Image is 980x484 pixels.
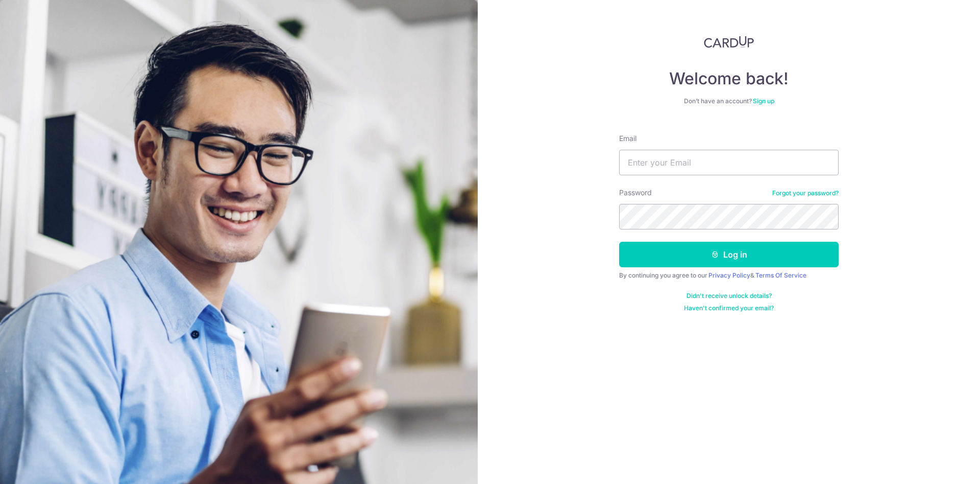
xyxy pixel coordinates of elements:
img: CardUp Logo [704,36,754,48]
a: Didn't receive unlock details? [687,292,772,300]
a: Sign up [753,97,774,105]
h4: Welcome back! [619,68,839,89]
a: Forgot your password? [772,189,839,197]
input: Enter your Email [619,150,839,175]
a: Privacy Policy [708,271,750,279]
div: By continuing you agree to our & [619,271,839,280]
a: Terms Of Service [755,271,806,279]
a: Haven't confirmed your email? [684,304,774,312]
div: Don’t have an account? [619,97,839,105]
label: Password [619,188,652,198]
button: Log in [619,242,839,267]
label: Email [619,133,636,144]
